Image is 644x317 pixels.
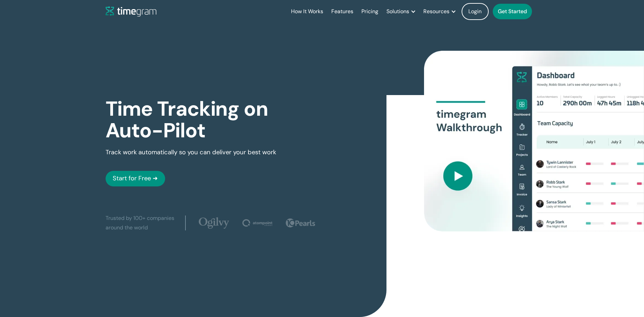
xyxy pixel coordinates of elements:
p: Track work automatically so you can deliver your best work [106,148,276,157]
div: Resources [423,7,449,16]
div: Solutions [386,7,409,16]
h1: Time Tracking on Auto-Pilot [106,98,322,141]
a: Get Started [493,4,532,19]
a: Start for Free ➜ [106,171,165,186]
div: Trusted by 100+ companies around the world [106,213,179,232]
a: Login [462,3,489,20]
